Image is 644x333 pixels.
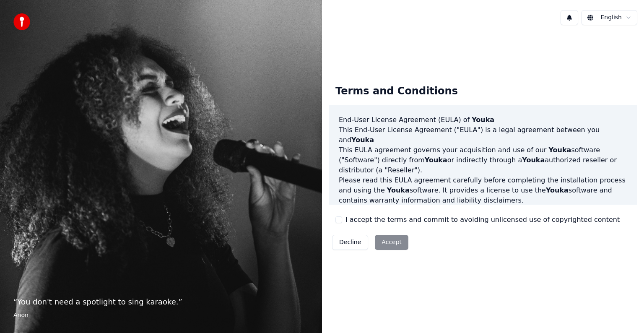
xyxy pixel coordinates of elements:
[13,311,309,320] footer: Anon
[425,156,447,164] span: Youka
[329,78,465,105] div: Terms and Conditions
[339,175,627,206] p: Please read this EULA agreement carefully before completing the installation process and using th...
[339,125,627,145] p: This End-User License Agreement ("EULA") is a legal agreement between you and
[345,215,620,225] label: I accept the terms and commit to avoiding unlicensed use of copyrighted content
[546,186,569,194] span: Youka
[522,156,545,164] span: Youka
[472,116,494,124] span: Youka
[387,186,410,194] span: Youka
[332,235,368,250] button: Decline
[339,115,627,125] h3: End-User License Agreement (EULA) of
[13,296,309,308] p: “ You don't need a spotlight to sing karaoke. ”
[339,145,627,175] p: This EULA agreement governs your acquisition and use of our software ("Software") directly from o...
[548,146,571,154] span: Youka
[13,13,30,30] img: youka
[351,136,374,144] span: Youka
